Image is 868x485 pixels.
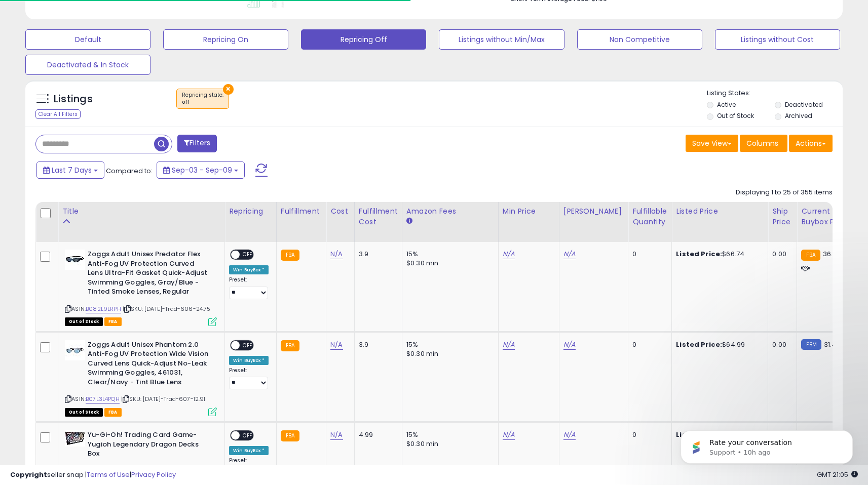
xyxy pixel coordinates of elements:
[36,161,104,179] button: Last 7 Days
[104,317,122,326] span: FBA
[406,250,490,259] div: 15%
[801,250,820,261] small: FBA
[54,92,93,106] h5: Listings
[62,206,220,217] div: Title
[223,84,234,95] button: ×
[772,206,792,227] div: Ship Price
[65,250,85,270] img: 31wtEZ1to-L._SL40_.jpg
[772,250,789,259] div: 0.00
[330,206,350,217] div: Cost
[131,470,176,479] a: Privacy Policy
[163,29,288,50] button: Repricing On
[359,430,394,439] div: 4.99
[65,317,103,326] span: All listings that are currently out of stock and unavailable for purchase on Amazon
[281,206,322,217] div: Fulfillment
[824,340,841,349] span: 31.44
[746,138,778,148] span: Columns
[330,249,343,259] a: N/A
[785,111,812,120] label: Archived
[240,431,256,440] span: OFF
[229,367,269,390] div: Preset:
[563,206,624,217] div: [PERSON_NAME]
[106,166,153,176] span: Compared to:
[182,91,223,106] span: Repricing state :
[676,250,760,259] div: $66.74
[503,206,555,217] div: Min Price
[177,135,217,152] button: Filters
[801,339,821,350] small: FBM
[281,430,299,441] small: FBA
[789,135,833,152] button: Actions
[121,395,206,403] span: | SKU: [DATE]-Trad-607-12.91
[439,29,564,50] button: Listings without Min/Max
[676,340,760,349] div: $64.99
[330,340,343,350] a: N/A
[229,265,269,274] div: Win BuyBox *
[406,430,490,439] div: 15%
[229,276,269,299] div: Preset:
[740,135,787,152] button: Columns
[686,135,738,152] button: Save View
[503,340,515,350] a: N/A
[503,249,515,259] a: N/A
[35,109,81,119] div: Clear All Filters
[503,430,515,440] a: N/A
[715,29,840,50] button: Listings without Cost
[240,251,256,259] span: OFF
[65,340,85,360] img: 31aB7oIcy3L._SL40_.jpg
[359,250,394,259] div: 3.9
[88,430,211,461] b: Yu-Gi-Oh! Trading Card Game- Yugioh Legendary Dragon Decks Box
[717,111,754,120] label: Out of Stock
[65,340,217,415] div: ASIN:
[182,99,223,106] div: off
[406,439,490,449] div: $0.30 min
[772,340,789,349] div: 0.00
[707,89,843,98] p: Listing States:
[632,430,664,439] div: 0
[301,29,426,50] button: Repricing Off
[563,249,576,259] a: N/A
[359,340,394,349] div: 3.9
[25,55,150,75] button: Deactivated & In Stock
[281,250,299,261] small: FBA
[86,305,121,313] a: B082L9LRPH
[359,206,398,227] div: Fulfillment Cost
[563,340,576,350] a: N/A
[87,470,130,479] a: Terms of Use
[86,395,120,403] a: B07L3L4PQH
[406,206,494,217] div: Amazon Fees
[785,100,823,109] label: Deactivated
[25,29,150,50] button: Default
[406,349,490,358] div: $0.30 min
[10,470,47,479] strong: Copyright
[65,408,103,417] span: All listings that are currently out of stock and unavailable for purchase on Amazon
[88,250,211,299] b: Zoggs Adult Unisex Predator Flex Anti-Fog UV Protection Curved Lens Ultra-Fit Gasket Quick-Adjust...
[823,249,841,259] span: 36.97
[229,206,272,217] div: Repricing
[240,341,256,349] span: OFF
[676,206,764,217] div: Listed Price
[406,217,412,226] small: Amazon Fees.
[157,161,245,179] button: Sep-03 - Sep-09
[104,408,122,417] span: FBA
[736,188,833,197] div: Displaying 1 to 25 of 355 items
[665,409,868,480] iframe: Intercom notifications message
[406,259,490,268] div: $0.30 min
[52,165,92,175] span: Last 7 Days
[406,340,490,349] div: 15%
[563,430,576,440] a: N/A
[330,430,343,440] a: N/A
[632,250,664,259] div: 0
[65,430,85,447] img: 51wwvGJMuKL._SL40_.jpg
[123,305,211,313] span: | SKU: [DATE]-Trad-606-24.75
[65,250,217,325] div: ASIN:
[577,29,702,50] button: Non Competitive
[801,206,853,227] div: Current Buybox Price
[88,340,211,390] b: Zoggs Adult Unisex Phantom 2.0 Anti-Fog UV Protection Wide Vision Curved Lens Quick-Adjust No-Lea...
[281,340,299,351] small: FBA
[717,100,736,109] label: Active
